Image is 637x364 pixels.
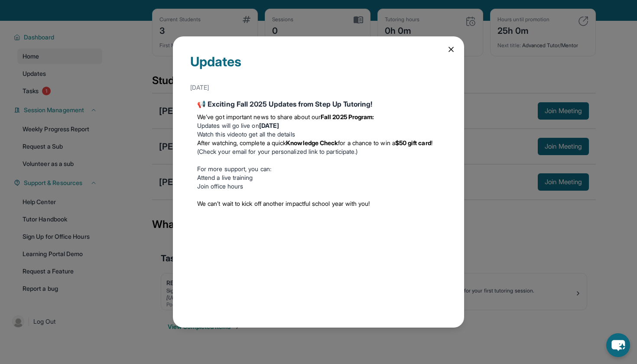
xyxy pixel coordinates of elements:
[259,122,279,129] strong: [DATE]
[321,113,374,120] strong: Fall 2025 Program:
[197,139,440,156] li: (Check your email for your personalized link to participate.)
[197,200,370,207] span: We can’t wait to kick off another impactful school year with you!
[197,121,440,130] li: Updates will go live on
[197,130,440,139] li: to get all the details
[197,165,440,173] p: For more support, you can:
[197,182,243,190] a: Join office hours
[286,139,338,146] strong: Knowledge Check
[338,139,395,146] span: for a chance to win a
[197,99,440,109] div: 📢 Exciting Fall 2025 Updates from Step Up Tutoring!
[197,113,321,120] span: We’ve got important news to share about our
[190,54,447,80] div: Updates
[197,174,253,181] a: Attend a live training
[197,139,286,146] span: After watching, complete a quick
[606,333,630,357] button: chat-button
[431,139,432,146] span: !
[395,139,431,146] strong: $50 gift card
[197,130,242,138] a: Watch this video
[190,80,447,95] div: [DATE]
